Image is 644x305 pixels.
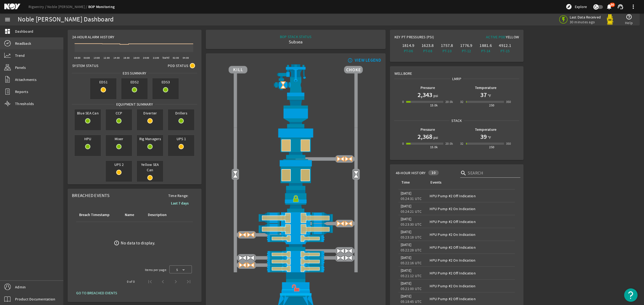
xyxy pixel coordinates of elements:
[606,3,612,10] mat-icon: notifications
[430,180,511,185] div: Events
[450,76,463,81] span: LMRP
[486,35,506,39] span: Active Pod
[79,212,109,218] div: Breach Timestamp
[475,85,497,90] b: Temperature
[84,56,90,59] text: 08:00
[167,198,193,208] button: Last 7 days
[168,135,194,143] span: UPS 1
[229,265,363,272] img: PipeRamOpenBlock.png
[231,170,239,178] img: Valve2Open.png
[430,283,513,289] div: HPU Pump #2 On Indication
[401,242,412,247] legacy-datetime-component: [DATE]
[401,217,412,221] legacy-datetime-component: [DATE]
[570,20,601,24] span: 30 minutes ago
[153,56,159,59] text: 22:00
[430,258,513,263] div: HPU Pump #2 On Indication
[460,99,464,105] div: 32
[74,56,80,59] text: 06:00
[566,3,572,10] mat-icon: explore
[137,161,163,174] span: Yellow SEA Can
[229,235,363,242] img: PipeRamOpenBlock.png
[626,14,632,20] mat-icon: help_outline
[124,212,141,218] div: Name
[114,102,155,107] span: Equipment Summary
[402,99,404,105] div: 0
[104,56,110,59] text: 12:00
[352,170,360,178] img: Valve2Open.png
[137,109,163,117] span: Diverter
[4,28,11,35] mat-icon: dashboard
[72,288,121,298] button: GO TO BREACHED EVENTS
[575,4,587,9] span: Explore
[401,222,422,227] legacy-datetime-component: 05:23:30 UTC
[430,270,513,276] div: HPU Pump #2 Off Indication
[487,135,491,140] span: °F
[617,3,624,10] mat-icon: support_agent
[477,43,494,48] div: 1881.6
[489,103,494,108] div: 250
[428,170,439,175] div: 10
[90,78,116,86] span: EDS1
[460,141,464,146] div: 32
[430,219,513,224] div: HPU Pump #2 Off Indication
[247,231,255,239] img: ValveOpenBlock.png
[229,128,363,159] img: UpperAnnularOpenBlock.png
[430,206,513,211] div: HPU Pump #2 On Indication
[88,4,115,9] a: BOP Monitoring
[432,93,438,98] span: psi
[489,144,494,150] div: 250
[76,290,117,296] span: GO TO BREACHED EVENTS
[148,212,167,218] div: Description
[625,20,633,25] span: Help
[401,229,412,234] legacy-datetime-component: [DATE]
[336,247,345,255] img: ValveOpen.png
[239,261,247,269] img: ValveOpenBlock.png
[152,78,179,86] span: EDS3
[401,248,422,252] legacy-datetime-component: 05:22:28 UTC
[430,232,513,237] div: HPU Pump #2 On Indication
[18,17,114,22] div: Noble [PERSON_NAME] Dashboard
[183,56,189,59] text: 04:00
[480,132,487,141] h1: 39
[438,48,456,54] div: PT-10
[418,91,432,99] h1: 2,343
[229,242,363,251] img: BopBodyShearBottom.png
[336,254,345,262] img: ValveOpen.png
[496,48,514,54] div: PT-15
[445,141,453,146] div: 20.0k
[401,268,412,273] legacy-datetime-component: [DATE]
[475,127,497,132] b: Temperature
[229,96,363,127] img: FlexJoint.png
[229,251,363,258] img: PipeRamOpenBlock.png
[173,56,179,59] text: 02:00
[449,118,464,123] span: Stack
[143,56,149,59] text: 20:00
[458,48,475,54] div: PT-12
[162,56,170,59] text: [DATE]
[458,43,475,48] div: 1776.9
[229,64,363,96] img: RiserAdapter.png
[420,127,435,132] b: Pressure
[438,43,456,48] div: 1757.8
[247,261,255,269] img: ValveOpenBlock.png
[605,14,615,25] img: Yellowpod.svg
[401,180,410,185] div: Time
[279,81,287,89] img: Valve2OpenBlock.png
[430,103,438,108] div: 15.0k
[390,66,524,76] div: Wellbore
[229,212,363,224] img: ShearRamOpenBlock.png
[401,255,412,260] legacy-datetime-component: [DATE]
[624,288,638,302] button: Open Resource Center
[345,155,353,163] img: ValveOpenBlock.png
[247,254,255,262] img: ValveOpen.png
[15,77,36,82] span: Attachments
[72,193,109,198] span: Breached Events
[47,4,88,9] a: Noble [PERSON_NAME]
[75,109,101,117] span: Blue SEA Can
[627,0,640,13] button: more_vert
[164,193,193,198] span: Time Range:
[137,135,163,143] span: Rig Managers
[280,34,312,39] div: BOP STACK STATUS
[15,101,34,106] span: Thresholds
[15,53,25,58] span: Trend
